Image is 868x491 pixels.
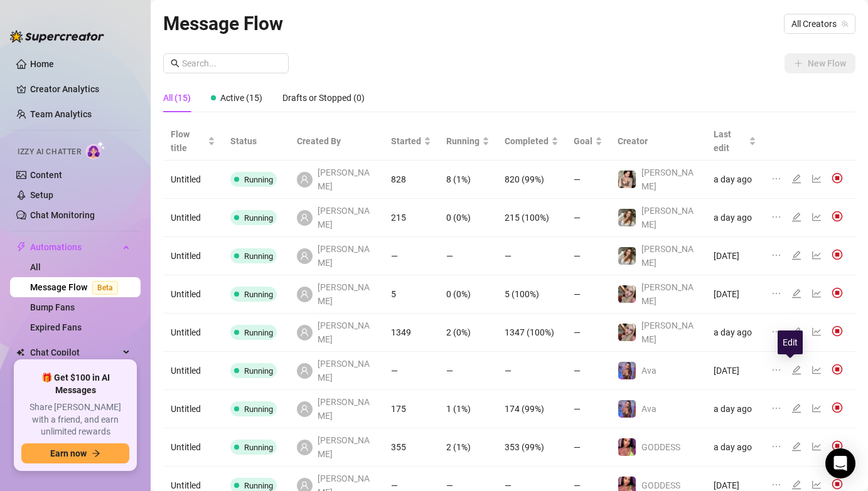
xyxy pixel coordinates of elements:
img: svg%3e [832,325,843,337]
span: Completed [505,134,549,148]
span: arrow-right [92,449,100,458]
span: [PERSON_NAME] [641,320,694,344]
span: line-chart [812,212,822,222]
td: [DATE] [706,352,764,390]
span: Izzy AI Chatter [18,146,81,158]
span: ellipsis [771,174,781,184]
span: user [300,213,309,222]
button: New Flow [785,53,855,73]
td: 828 [383,161,439,199]
span: line-chart [812,403,822,413]
img: svg%3e [832,440,843,451]
span: Running [244,290,273,299]
span: line-chart [812,327,822,337]
img: svg%3e [832,478,843,490]
td: 215 [383,199,439,237]
span: line-chart [812,250,822,260]
span: thunderbolt [16,242,26,252]
td: — [497,237,566,275]
img: Paige [618,247,636,265]
img: svg%3e [832,287,843,298]
a: Message FlowBeta [30,282,123,292]
td: Untitled [163,314,223,352]
span: ellipsis [771,212,781,222]
td: 175 [383,390,439,428]
span: Running [446,134,480,148]
span: Chat Copilot [30,342,119,362]
td: 1347 (100%) [497,314,566,352]
img: svg%3e [832,172,843,184]
td: — [566,428,610,467]
td: 5 (100%) [497,275,566,314]
td: — [566,352,610,390]
img: Paige [618,209,636,226]
span: Running [244,366,273,376]
span: edit [791,403,801,413]
div: All (15) [163,91,191,105]
th: Started [383,122,439,161]
td: [DATE] [706,237,764,275]
img: GODDESS [618,438,636,456]
span: team [841,20,849,28]
span: user [300,175,309,184]
td: 0 (0%) [439,275,497,314]
img: Jenna [618,171,636,188]
th: Last edit [706,122,764,161]
td: 5 [383,275,439,314]
span: edit [791,250,801,260]
span: line-chart [812,174,822,184]
span: Automations [30,237,119,257]
span: Running [244,251,273,261]
th: Running [439,122,497,161]
td: Untitled [163,428,223,467]
td: 2 (1%) [439,428,497,467]
span: user [300,443,309,451]
span: ellipsis [771,250,781,260]
td: 355 [383,428,439,467]
td: — [566,199,610,237]
span: edit [791,365,801,375]
a: Team Analytics [30,109,92,119]
td: — [383,352,439,390]
span: Last edit [714,127,746,155]
span: search [171,59,179,68]
span: Ava [641,366,656,376]
img: Anna [618,285,636,303]
span: edit [791,480,801,490]
img: svg%3e [832,211,843,222]
span: Running [244,404,273,414]
td: 174 (99%) [497,390,566,428]
span: [PERSON_NAME] [641,167,694,191]
td: Untitled [163,390,223,428]
span: ellipsis [771,480,781,490]
td: 1349 [383,314,439,352]
span: [PERSON_NAME] [641,282,694,306]
td: — [566,314,610,352]
td: Untitled [163,275,223,314]
span: line-chart [812,288,822,298]
span: Goal [574,134,592,148]
span: [PERSON_NAME] [318,280,376,308]
span: edit [791,441,801,451]
td: a day ago [706,428,764,467]
img: logo-BBDzfeDw.svg [10,30,104,43]
span: user [300,404,309,413]
td: — [566,275,610,314]
span: user [300,290,309,298]
td: 353 (99%) [497,428,566,467]
td: — [439,352,497,390]
span: line-chart [812,365,822,375]
th: Flow title [163,122,223,161]
td: — [383,237,439,275]
th: Completed [497,122,566,161]
span: edit [791,212,801,222]
span: Earn now [50,448,87,458]
span: Running [244,175,273,184]
th: Creator [610,122,707,161]
img: Ava [618,400,636,418]
span: All Creators [791,14,848,33]
td: Untitled [163,352,223,390]
span: [PERSON_NAME] [318,357,376,384]
span: user [300,481,309,490]
span: ellipsis [771,441,781,451]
